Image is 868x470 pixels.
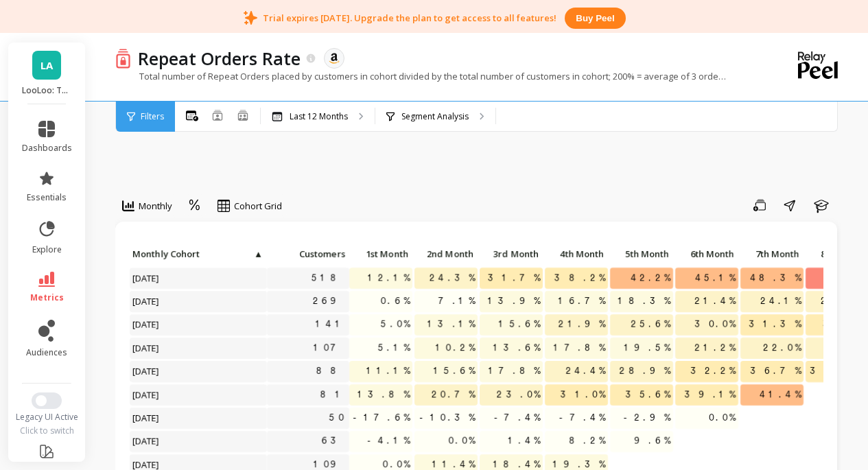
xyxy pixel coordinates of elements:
span: 5.1% [375,338,412,358]
span: 5.0% [378,314,412,335]
span: -7.4% [491,408,543,428]
div: Toggle SortBy [129,244,194,266]
span: 9.6% [631,431,673,451]
span: essentials [27,192,67,203]
p: 4th Month [545,244,608,263]
span: Customers [270,248,345,259]
div: Toggle SortBy [414,244,479,266]
span: 13.9% [485,291,543,312]
a: 50 [327,408,349,428]
span: 31.0% [558,384,608,405]
p: 6th Month [675,244,738,263]
a: 107 [311,338,349,358]
p: Segment Analysis [401,111,469,122]
a: 269 [310,291,349,312]
span: -10.3% [417,408,478,428]
span: 13.1% [425,314,478,335]
p: LooLoo: Touchless Toilet Spray - Amazon [22,85,72,96]
p: Customers [267,244,349,263]
span: 13.8% [355,384,412,405]
span: 36.7% [747,361,804,381]
span: 7th Month [743,248,799,259]
span: Filters [141,111,164,122]
span: [DATE] [130,384,163,405]
span: 18.3% [615,291,673,312]
span: 17.8% [486,361,543,381]
span: [DATE] [130,314,163,335]
span: 30.0% [692,314,738,335]
a: 141 [313,314,349,335]
img: header icon [115,48,131,68]
p: Monthly Cohort [130,244,267,263]
p: 7th Month [740,244,804,263]
span: Monthly Cohort [132,248,253,259]
p: 2nd Month [414,244,478,263]
a: 81 [318,384,349,405]
div: Toggle SortBy [609,244,675,266]
p: Repeat Orders Rate [138,47,301,70]
span: 21.4% [692,291,738,312]
span: 48.3% [747,268,804,288]
p: 5th Month [610,244,673,263]
p: 1st Month [349,244,412,263]
span: ▲ [253,248,263,259]
span: 16.7% [556,291,608,312]
span: 21.2% [692,338,738,358]
span: 2nd Month [417,248,473,259]
span: Monthly [139,200,172,213]
div: Click to switch [8,425,86,436]
span: [DATE] [130,291,163,312]
span: 12.1% [365,268,412,288]
span: LA [40,58,53,73]
span: 19.5% [621,338,673,358]
p: 3rd Month [480,244,543,263]
div: Toggle SortBy [349,244,414,266]
span: explore [32,244,62,255]
span: 0.0% [706,408,738,428]
span: 41.4% [757,384,804,405]
span: 1st Month [352,248,408,259]
span: 5th Month [613,248,669,259]
span: 25.6% [628,314,673,335]
img: api.amazon.svg [328,52,340,64]
span: -7.4% [556,408,608,428]
span: 11.1% [364,361,412,381]
span: 31.3% [746,314,804,335]
span: 15.6% [431,361,478,381]
button: Buy peel [565,8,625,29]
span: audiences [26,347,67,358]
span: 21.9% [556,314,608,335]
span: 10.2% [433,338,478,358]
span: 0.6% [378,291,412,312]
span: 39.1% [681,384,738,405]
span: dashboards [22,143,72,154]
span: 23.0% [494,384,543,405]
span: -2.9% [620,408,673,428]
span: 4th Month [548,248,604,259]
span: 3rd Month [482,248,539,259]
span: [DATE] [130,361,163,381]
p: Trial expires [DATE]. Upgrade the plan to get access to all features! [263,12,556,24]
div: Legacy UI Active [8,412,86,423]
span: 20.7% [429,384,478,405]
span: 35.6% [622,384,673,405]
span: 15.6% [496,314,543,335]
span: -4.1% [364,431,412,451]
span: 17.8% [551,338,608,358]
a: 63 [319,431,349,451]
span: [DATE] [130,268,163,288]
span: 24.1% [758,291,804,312]
p: Last 12 Months [290,111,348,122]
span: 45.1% [692,268,738,288]
span: 6th Month [678,248,734,259]
span: [DATE] [130,408,163,428]
span: 32.2% [688,361,738,381]
span: 1.4% [505,431,543,451]
span: 38.2% [552,268,608,288]
a: 518 [309,268,349,288]
span: [DATE] [130,338,163,358]
span: 22.0% [760,338,804,358]
div: Toggle SortBy [266,244,331,266]
span: metrics [30,292,64,303]
span: 0.0% [445,431,478,451]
